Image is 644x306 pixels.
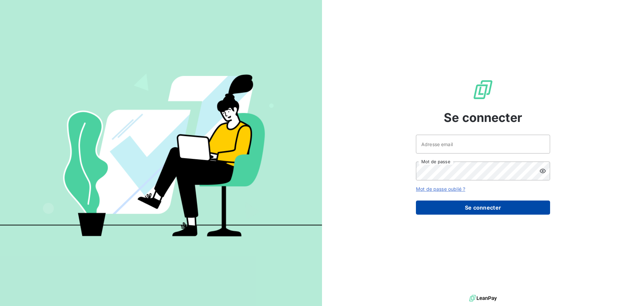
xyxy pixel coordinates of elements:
[469,293,497,303] img: logo
[416,186,465,192] a: Mot de passe oublié ?
[472,79,494,100] img: Logo LeanPay
[416,201,550,215] button: Se connecter
[444,108,522,127] span: Se connecter
[416,135,550,154] input: placeholder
